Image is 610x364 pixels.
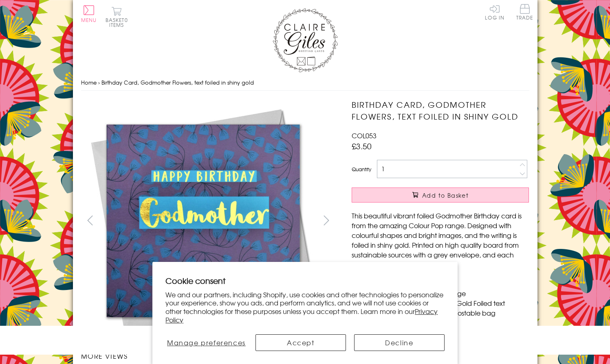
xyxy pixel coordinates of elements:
a: Log In [485,4,504,20]
span: Add to Basket [422,191,469,199]
button: prev [81,211,99,229]
span: 0 items [109,16,128,28]
button: Manage preferences [165,334,247,351]
span: Manage preferences [167,338,246,347]
span: Menu [81,16,97,24]
span: Trade [516,4,533,20]
button: Decline [354,334,445,351]
button: Basket0 items [106,7,128,27]
button: Accept [255,334,346,351]
a: Home [81,78,97,86]
h3: More views [81,351,336,361]
button: Add to Basket [352,187,529,203]
span: › [98,78,100,86]
a: Privacy Policy [165,306,438,325]
img: Claire Giles Greetings Cards [273,8,338,72]
p: This beautiful vibrant foiled Godmother Birthday card is from the amazing Colour Pop range. Desig... [352,211,529,269]
img: Birthday Card, Godmother Flowers, text foiled in shiny gold [81,99,325,343]
nav: breadcrumbs [81,74,529,91]
span: COL053 [352,131,377,140]
span: Birthday Card, Godmother Flowers, text foiled in shiny gold [101,78,254,86]
h1: Birthday Card, Godmother Flowers, text foiled in shiny gold [352,99,529,122]
img: Birthday Card, Godmother Flowers, text foiled in shiny gold [335,99,580,343]
button: next [317,211,335,229]
p: We and our partners, including Shopify, use cookies and other technologies to personalize your ex... [165,290,445,324]
h2: Cookie consent [165,275,445,286]
button: Menu [81,5,97,22]
span: £3.50 [352,140,372,152]
label: Quantity [352,166,371,173]
a: Trade [516,4,533,22]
